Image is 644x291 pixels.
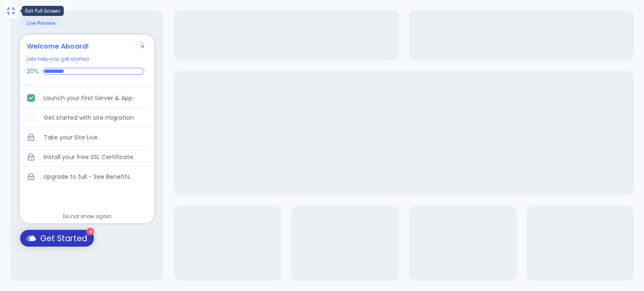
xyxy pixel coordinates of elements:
[20,85,154,208] div: Checklist items
[40,233,87,244] div: Get Started
[27,20,55,26] span: Live Preview
[23,167,151,186] div: Upgrade to full - See Benefits. is locked. Complete items in order.
[44,132,99,142] div: Take your Site Live.
[27,55,89,63] div: Lets help you get started
[20,230,94,247] div: Open Get Started checklist, remaining modules: 4
[25,232,37,244] img: launcher-image-alternative-text
[44,113,135,123] div: Get started with site migration.
[44,152,135,162] div: Install your free SSL Certificate.
[44,93,134,103] div: Launch your First Server & App.
[27,67,148,75] div: Checklist progress: 20%
[23,128,151,147] div: Take your Site Live. is locked. Complete items in order.
[27,67,39,75] div: 20%
[63,213,112,220] div: Do not show again
[23,148,151,167] div: Install your free SSL Certificate. is locked. Complete items in order.
[23,89,151,108] div: Launch your First Server & App. is complete.
[138,41,148,52] div: Close Checklist
[86,228,94,235] div: 4
[44,172,131,182] div: Upgrade to full - See Benefits.
[20,35,154,223] div: Checklist Container
[23,108,151,127] div: Get started with site migration. is incomplete.
[27,41,89,52] div: Welcome Aboard!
